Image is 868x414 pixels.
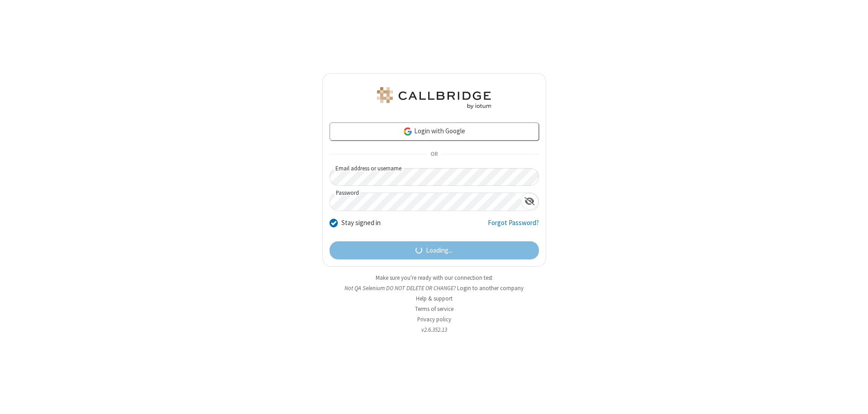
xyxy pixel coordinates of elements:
img: QA Selenium DO NOT DELETE OR CHANGE [375,87,493,109]
a: Make sure you're ready with our connection test [376,274,492,282]
a: Login with Google [330,122,539,141]
label: Stay signed in [341,218,381,228]
li: Not QA Selenium DO NOT DELETE OR CHANGE? [322,284,546,292]
li: v2.6.352.13 [322,325,546,334]
input: Email address or username [330,168,539,186]
img: google-icon.png [403,127,413,136]
a: Help & support [416,295,453,302]
a: Privacy policy [417,315,451,323]
button: Login to another company [457,284,524,292]
a: Forgot Password? [488,218,539,235]
div: Show password [521,193,538,210]
span: OR [427,148,441,161]
span: Loading... [426,245,453,256]
button: Loading... [330,241,539,259]
a: Terms of service [415,305,453,313]
input: Password [330,193,521,211]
